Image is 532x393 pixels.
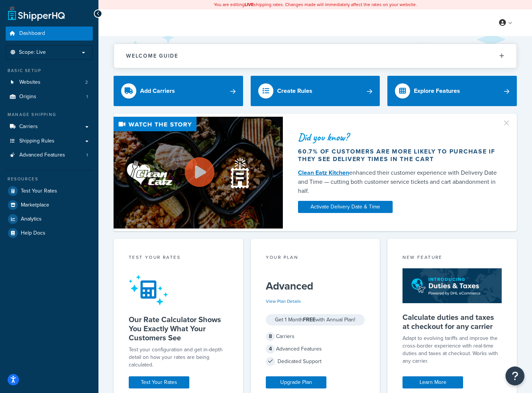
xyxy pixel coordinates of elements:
a: Test Your Rates [129,376,189,388]
a: Add Carriers [114,76,243,106]
div: Did you know? [298,132,499,142]
span: Carriers [19,124,38,130]
div: 60.7% of customers are more likely to purchase if they see delivery times in the cart [298,148,499,163]
span: Websites [19,79,41,86]
a: Dashboard [6,27,93,41]
span: Scope: Live [19,49,46,56]
span: Advanced Features [19,152,65,158]
li: Websites [6,75,93,89]
div: Add Carriers [140,86,175,96]
span: 2 [85,79,88,86]
a: Activate Delivery Date & Time [298,201,393,213]
button: Open Resource Center [505,366,524,385]
div: Dedicated Support [266,356,365,367]
div: Test your configuration and get in-depth detail on how your rates are being calculated. [129,346,228,369]
a: View Plan Details [266,298,301,305]
div: Explore Features [414,86,460,96]
b: LIVE [245,1,254,8]
a: Marketplace [6,198,93,212]
div: Basic Setup [6,67,93,74]
a: Learn More [403,376,463,388]
span: Shipping Rules [19,138,55,144]
a: Clean Eatz Kitchen [298,168,349,177]
span: Marketplace [21,202,49,208]
img: Video thumbnail [114,117,283,229]
a: Upgrade Plan [266,376,326,388]
a: Analytics [6,212,93,226]
div: Advanced Features [266,344,365,354]
span: Analytics [21,216,42,222]
a: Carriers [6,120,93,134]
a: Websites2 [6,75,93,89]
span: Help Docs [21,230,45,236]
span: Origins [19,94,36,100]
span: 4 [266,344,275,354]
a: Origins1 [6,90,93,104]
div: Carriers [266,331,365,342]
li: Advanced Features [6,148,93,162]
h5: Advanced [266,280,365,292]
strong: FREE [303,316,315,324]
a: Advanced Features1 [6,148,93,162]
div: enhanced their customer experience with Delivery Date and Time — cutting both customer service ti... [298,168,499,196]
button: Welcome Guide [114,44,516,68]
div: New Feature [403,254,502,263]
a: Help Docs [6,226,93,240]
div: Manage Shipping [6,111,93,118]
span: Dashboard [19,30,45,37]
h5: Calculate duties and taxes at checkout for any carrier [403,313,502,331]
span: 8 [266,332,275,341]
li: Origins [6,90,93,104]
div: Resources [6,176,93,182]
a: Shipping Rules [6,134,93,148]
div: Your Plan [266,254,365,263]
div: Test your rates [129,254,228,263]
span: 1 [86,94,88,100]
span: 1 [86,152,88,158]
a: Test Your Rates [6,184,93,198]
div: Get 1 Month with Annual Plan! [266,314,365,326]
a: Explore Features [387,76,517,106]
p: Adapt to evolving tariffs and improve the cross-border experience with real-time duties and taxes... [403,335,502,365]
a: Create Rules [251,76,380,106]
h2: Welcome Guide [126,53,178,59]
div: Create Rules [277,86,312,96]
span: Test Your Rates [21,188,57,194]
h5: Our Rate Calculator Shows You Exactly What Your Customers See [129,315,228,342]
